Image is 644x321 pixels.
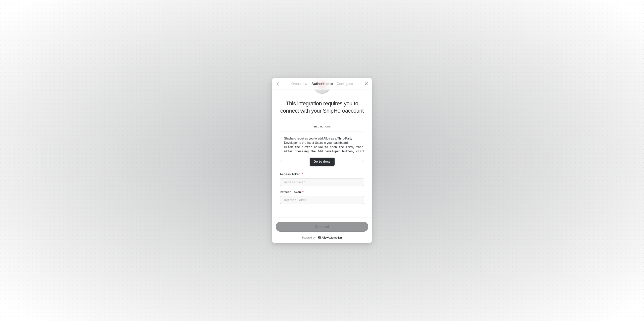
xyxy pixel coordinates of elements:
label: Access Token [280,172,364,176]
code: Click the button below to open the form, then enter your first name, last name and email (e.g. Al... [284,145,536,149]
label: Refresh Token [280,190,364,194]
code: After pressing the Add Developer button, click Okay on the pop-up, then you should see an Access ... [284,149,590,153]
p: Shiphero requires you to add Alloy as a Third-Party Developer to the list of Users in your dashbo... [284,136,360,145]
p: Overview [288,81,311,86]
p: This integration requires you to connect with your ShipHero account [280,100,364,114]
div: Go to docs [314,160,331,163]
input: Refresh Token [280,196,364,204]
input: Access Token [280,178,364,186]
div: Instructions [280,124,364,129]
p: Authenticate [311,81,333,86]
span: icon-arrow-left [276,82,280,86]
span: icon-close [364,82,368,86]
p: Powered by [302,236,342,239]
p: Configure [333,81,356,86]
a: icon-success [318,236,342,239]
a: Go to docs [310,158,335,166]
button: Connect [276,222,368,232]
